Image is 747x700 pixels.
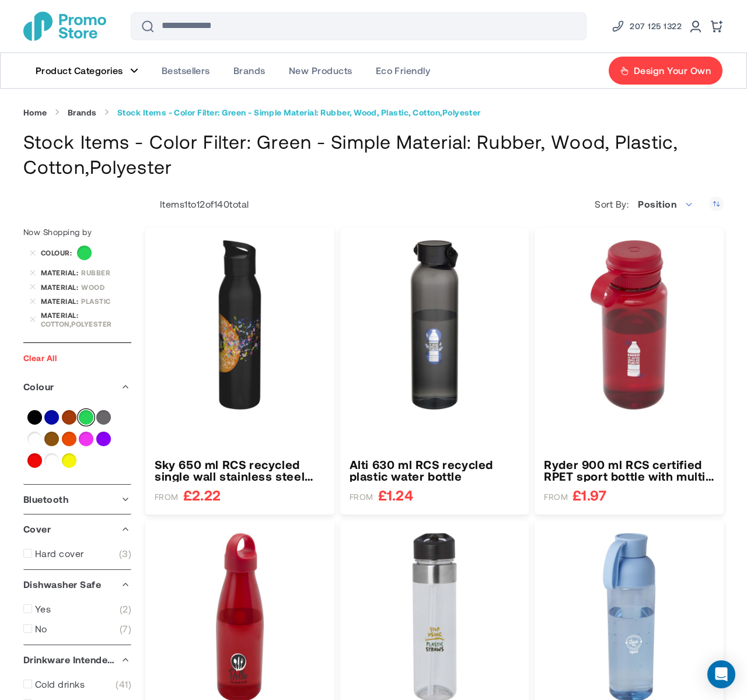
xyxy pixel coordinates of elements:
[35,548,84,559] span: Hard cover
[81,283,131,291] div: Wood
[544,240,714,410] img: Ryder 900 ml RCS certified RPET sport bottle with multi-function lid
[23,353,57,363] a: Clear All
[79,410,93,425] a: Green
[23,12,106,41] a: store logo
[350,492,373,502] span: FROM
[24,53,150,88] a: Product Categories
[134,12,162,40] button: Search
[117,107,481,118] strong: Stock Items - Color Filter: Green - Simple Material: Rubber, Wood, Plastic, Cotton,Polyester
[62,432,76,446] a: Orange
[544,459,714,482] a: Ryder 900 ml RCS certified RPET sport bottle with multi-function lid
[162,65,210,76] span: Bestsellers
[23,548,131,559] a: Hard cover 3
[23,623,131,635] a: No 7
[27,410,42,425] a: Black
[44,432,59,446] a: Natural
[27,453,42,468] a: Red
[41,249,75,257] span: Colour
[638,198,676,209] span: Position
[707,660,735,688] div: Open Intercom Messenger
[145,198,249,210] p: Items to of total
[29,297,36,304] a: Remove Material Plastic
[150,53,222,88] a: Bestsellers
[289,65,352,76] span: New Products
[709,197,724,211] a: Set Descending Direction
[81,268,131,276] div: Rubber
[29,283,36,290] a: Remove Material Wood
[41,283,81,291] span: Material
[120,623,131,635] span: 7
[376,65,431,76] span: Eco Friendly
[23,129,724,179] h1: Stock Items - Color Filter: Green - Simple Material: Rubber, Wood, Plastic, Cotton,Polyester
[96,432,111,446] a: Purple
[120,603,131,615] span: 2
[608,56,723,85] a: Design Your Own
[23,570,131,599] div: Dishwasher Safe
[27,432,42,446] a: Multi
[35,678,85,690] span: Cold drinks
[23,107,47,118] a: Home
[544,492,568,502] span: FROM
[183,488,221,502] span: £2.22
[277,53,364,88] a: New Products
[41,268,81,276] span: Material
[116,678,131,690] span: 41
[631,192,700,216] span: Position
[364,53,442,88] a: Eco Friendly
[233,65,266,76] span: Brands
[35,603,51,615] span: Yes
[29,316,36,323] a: Remove Material Cotton,Polyester
[23,678,131,690] a: Cold drinks 41
[155,240,325,410] img: Sky 650 ml RCS recycled single wall stainless steel water bottle
[23,372,131,401] div: Colour
[378,488,413,502] span: £1.24
[44,410,59,425] a: Blue
[155,492,179,502] span: FROM
[68,107,97,118] a: Brands
[79,432,93,446] a: Pink
[41,311,81,319] span: Material
[119,548,131,559] span: 3
[35,623,47,635] span: No
[23,485,131,514] div: Bluetooth
[41,320,131,328] div: Cotton,Polyester
[29,269,36,276] a: Remove Material Rubber
[36,65,123,76] span: Product Categories
[184,198,187,209] span: 1
[23,645,131,674] div: Drinkware Intended Use
[573,488,606,502] span: £1.97
[155,459,325,482] a: Sky 650 ml RCS recycled single wall stainless steel water bottle
[634,65,711,76] span: Design Your Own
[29,250,36,257] a: Remove Colour Green
[62,410,76,425] a: Brown
[41,297,81,305] span: Material
[630,19,682,33] span: 207 125 1322
[23,603,131,615] a: Yes 2
[23,12,106,41] img: Promotional Merchandise
[222,53,277,88] a: Brands
[23,227,92,237] span: Now Shopping by
[44,453,59,468] a: White
[595,198,631,210] label: Sort By
[23,514,131,544] div: Cover
[611,19,682,33] a: Phone
[62,453,76,468] a: Yellow
[214,198,229,209] span: 140
[350,240,520,410] img: Alti 630 ml RCS recycled plastic water bottle
[197,198,205,209] span: 12
[81,297,131,305] div: Plastic
[96,410,111,425] a: Grey
[350,459,520,482] a: Alti 630 ml RCS recycled plastic water bottle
